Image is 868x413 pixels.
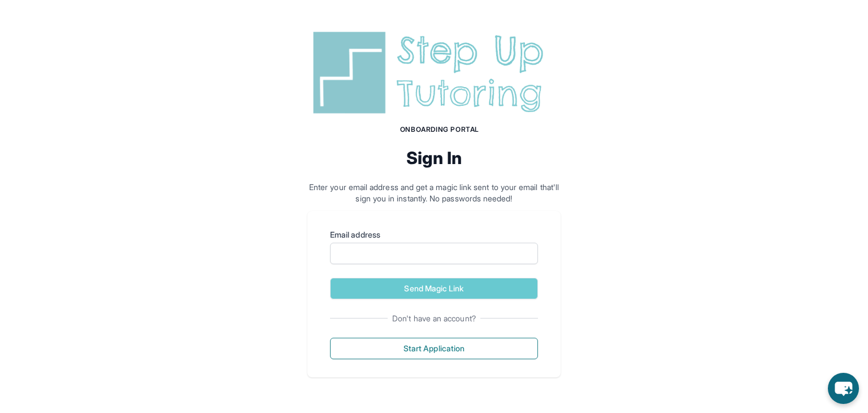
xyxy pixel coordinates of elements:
[388,313,480,324] span: Don't have an account?
[330,229,538,240] label: Email address
[828,373,859,404] button: chat-button
[307,148,561,168] h2: Sign In
[330,278,538,299] button: Send Magic Link
[330,338,538,359] button: Start Application
[307,182,561,204] p: Enter your email address and get a magic link sent to your email that'll sign you in instantly. N...
[319,125,561,134] h1: Onboarding Portal
[307,27,561,118] img: Step Up Tutoring horizontal logo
